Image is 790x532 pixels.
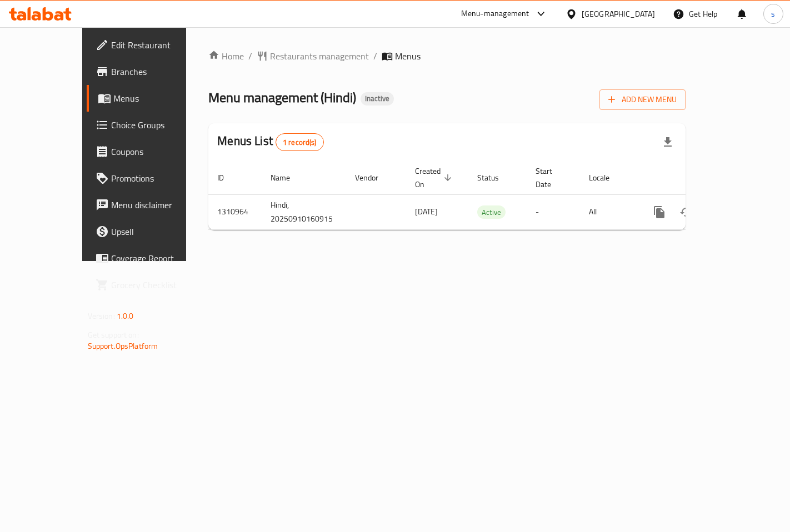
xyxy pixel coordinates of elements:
span: 1.0.0 [117,309,134,323]
span: Add New Menu [608,93,677,107]
span: Menus [113,92,205,105]
span: Coverage Report [111,252,205,265]
a: Promotions [87,165,214,192]
li: / [373,49,377,63]
span: Upsell [111,225,205,238]
th: Actions [637,161,762,195]
button: Change Status [673,199,699,225]
span: Coupons [111,145,205,158]
button: Add New Menu [599,89,686,110]
a: Menus [87,85,214,112]
span: Grocery Checklist [111,278,205,292]
a: Coverage Report [87,245,214,272]
td: - [527,194,580,229]
span: s [771,8,775,20]
div: Export file [654,129,681,155]
span: Edit Restaurant [111,38,205,52]
a: Branches [87,58,214,85]
a: Edit Restaurant [87,32,214,58]
span: Restaurants management [270,49,369,63]
div: [GEOGRAPHIC_DATA] [582,8,655,20]
a: Upsell [87,218,214,245]
span: Locale [589,171,624,184]
a: Grocery Checklist [87,272,214,298]
td: Hindi, 20250910160915 [262,194,346,229]
div: Inactive [361,92,394,106]
span: Vendor [355,171,393,184]
td: 1310964 [208,194,262,229]
nav: breadcrumb [208,49,686,63]
span: [DATE] [415,204,438,219]
button: more [646,199,673,225]
table: enhanced table [208,161,762,230]
span: Choice Groups [111,118,205,132]
span: Status [477,171,513,184]
li: / [248,49,252,63]
div: Active [477,205,506,219]
span: Name [271,171,304,184]
span: Branches [111,65,205,78]
span: 1 record(s) [276,137,323,148]
a: Menu disclaimer [87,192,214,218]
div: Total records count [276,133,324,151]
h2: Menus List [217,133,323,151]
span: Start Date [536,164,567,191]
a: Home [208,49,244,63]
a: Support.OpsPlatform [88,339,158,353]
div: Menu-management [461,7,529,21]
span: Menus [395,49,421,63]
a: Coupons [87,138,214,165]
span: ID [217,171,238,184]
span: Version: [88,309,115,323]
td: All [580,194,637,229]
span: Created On [415,164,455,191]
span: Menu management ( Hindi ) [208,85,356,110]
span: Get support on: [88,328,139,342]
a: Restaurants management [257,49,369,63]
span: Menu disclaimer [111,198,205,212]
span: Active [477,206,506,219]
span: Inactive [361,94,394,103]
span: Promotions [111,172,205,185]
a: Choice Groups [87,112,214,138]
